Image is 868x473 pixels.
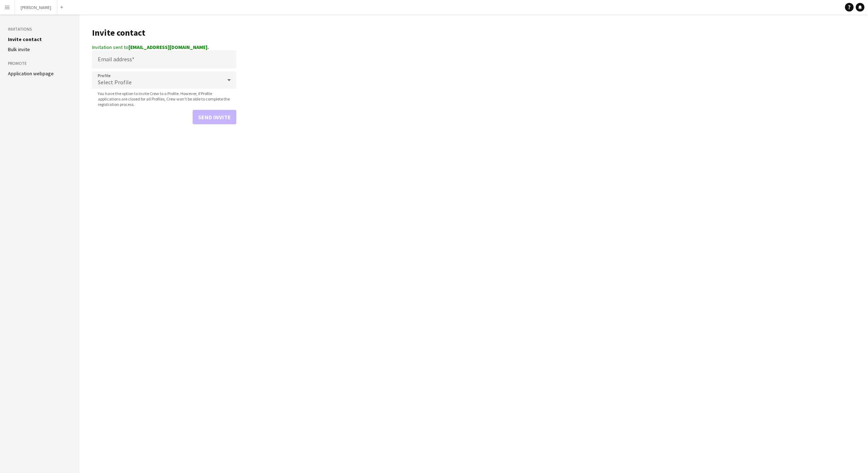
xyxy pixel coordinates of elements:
a: Application webpage [8,70,54,77]
a: Invite contact [8,36,42,43]
span: You have the option to invite Crew to a Profile. However, if Profile applications are closed for ... [92,91,236,107]
div: Invitation sent to [92,44,236,50]
h3: Invitations [8,26,71,32]
strong: [EMAIL_ADDRESS][DOMAIN_NAME]. [128,44,209,50]
h3: Promote [8,60,71,67]
a: Bulk invite [8,46,30,53]
span: Select Profile [98,79,132,86]
button: [PERSON_NAME] [15,0,57,14]
h1: Invite contact [92,27,236,38]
